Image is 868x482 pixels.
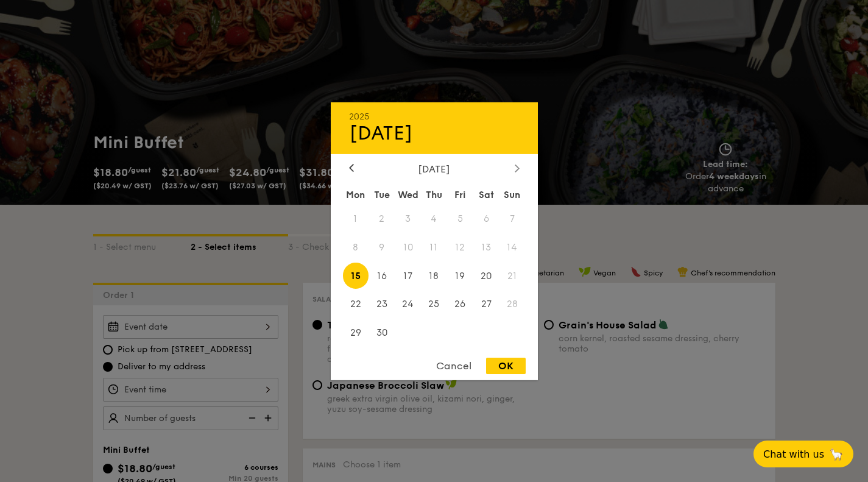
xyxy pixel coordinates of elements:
span: 🦙 [829,447,844,461]
div: Wed [395,183,421,205]
span: 25 [421,291,447,317]
span: 10 [395,234,421,260]
span: 20 [473,263,499,289]
span: 22 [343,291,369,317]
span: 14 [499,234,526,260]
div: Fri [447,183,473,205]
span: 17 [395,263,421,289]
span: 11 [421,234,447,260]
span: 26 [447,291,473,317]
span: 13 [473,234,499,260]
div: Sun [499,183,526,205]
span: 15 [343,263,369,289]
button: Chat with us🦙 [753,441,853,467]
div: [DATE] [349,163,520,174]
span: 19 [447,263,473,289]
span: 4 [421,205,447,232]
span: 29 [343,320,369,346]
span: 5 [447,205,473,232]
div: Mon [343,183,369,205]
span: 23 [369,291,395,317]
span: 30 [369,320,395,346]
span: 1 [343,205,369,232]
div: Tue [369,183,395,205]
span: Chat with us [763,448,824,460]
div: OK [486,358,526,374]
span: 7 [499,205,526,232]
span: 21 [499,263,526,289]
div: 2025 [349,111,520,121]
span: 27 [473,291,499,317]
span: 12 [447,234,473,260]
span: 3 [395,205,421,232]
span: 6 [473,205,499,232]
span: 8 [343,234,369,260]
div: [DATE] [349,121,520,144]
span: 9 [369,234,395,260]
div: Thu [421,183,447,205]
span: 2 [369,205,395,232]
div: Cancel [424,358,484,374]
span: 28 [499,291,526,317]
span: 24 [395,291,421,317]
span: 16 [369,263,395,289]
span: 18 [421,263,447,289]
div: Sat [473,183,499,205]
